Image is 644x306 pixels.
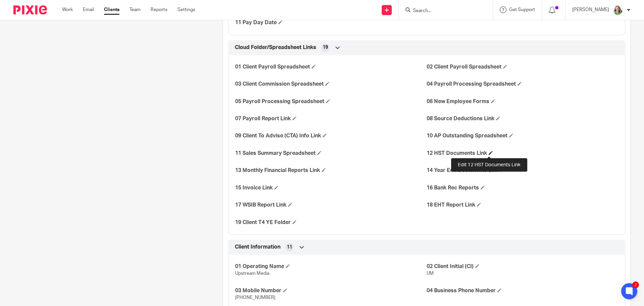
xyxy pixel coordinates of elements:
[427,167,618,174] h4: 14 Year End Documents Link
[13,5,47,14] img: Pixie
[235,115,427,122] h4: 07 Payroll Report Link
[129,6,141,13] a: Team
[235,295,275,300] span: [PHONE_NUMBER]
[427,184,618,191] h4: 16 Bank Rec Reports
[235,44,316,51] span: Cloud Folder/Spreadsheet Links
[412,8,473,14] input: Search
[235,263,427,270] h4: 01 Operating Name
[323,44,328,51] span: 19
[572,6,609,13] p: [PERSON_NAME]
[427,98,618,105] h4: 06 New Employee Forms
[235,219,427,226] h4: 19 Client T4 YE Folder
[151,6,167,13] a: Reports
[427,81,618,88] h4: 04 Payroll Processing Spreadsheet
[235,19,427,26] h4: 11 Pay Day Date
[632,281,639,288] div: 2
[235,202,427,209] h4: 17 WSIB Report Link
[427,150,618,157] h4: 12 HST Documents Link
[427,132,618,139] h4: 10 AP Outstanding Spreadsheet
[427,271,434,276] span: UM
[235,167,427,174] h4: 13 Monthly Financial Reports Link
[612,5,623,15] img: KC%20Photo.jpg
[104,6,119,13] a: Clients
[235,184,427,191] h4: 15 Invoice Link
[235,150,427,157] h4: 11 Sales Summary Spreadsheet
[235,287,427,294] h4: 03 Mobile Number
[427,287,618,294] h4: 04 Business Phone Number
[235,98,427,105] h4: 05 Payroll Processing Spreadsheet
[427,263,618,270] h4: 02 Client Initial (CI)
[509,7,535,12] span: Get Support
[235,132,427,139] h4: 09 Client To Advise (CTA) Info Link
[83,6,94,13] a: Email
[287,244,292,251] span: 11
[427,202,618,209] h4: 18 EHT Report Link
[427,63,618,71] h4: 02 Client Payroll Spreadsheet
[235,81,427,88] h4: 03 Client Commission Spreadsheet
[235,63,427,71] h4: 01 Client Payroll Spreadsheet
[62,6,73,13] a: Work
[177,6,195,13] a: Settings
[235,271,269,276] span: Upstream Media
[427,115,618,122] h4: 08 Source Deductions Link
[235,244,280,251] span: Client Information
